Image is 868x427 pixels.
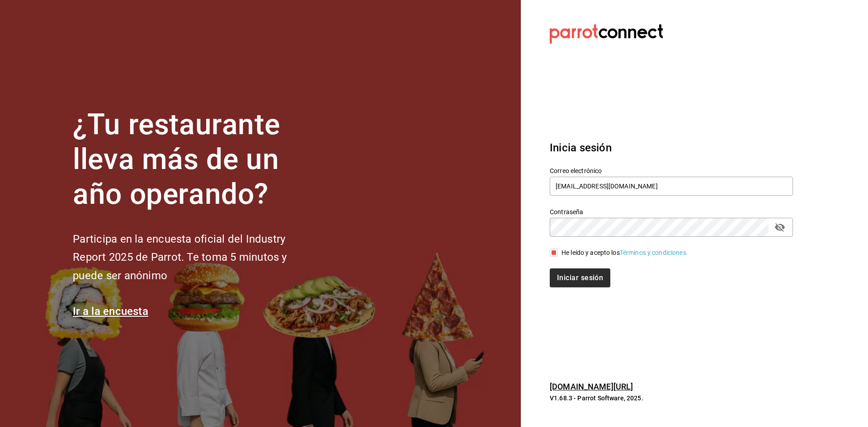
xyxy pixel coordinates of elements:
button: Iniciar sesión [550,268,610,287]
a: Términos y condiciones. [620,249,688,256]
input: Ingresa tu correo electrónico [550,177,793,196]
p: V1.68.3 - Parrot Software, 2025. [550,394,793,403]
div: He leído y acepto los [561,248,688,258]
h3: Inicia sesión [550,140,793,156]
h1: ¿Tu restaurante lleva más de un año operando? [73,108,317,211]
h2: Participa en la encuesta oficial del Industry Report 2025 de Parrot. Te toma 5 minutos y puede se... [73,230,317,285]
label: Correo electrónico [550,168,793,174]
button: passwordField [772,220,788,235]
a: [DOMAIN_NAME][URL] [550,382,633,391]
a: Ir a la encuesta [73,305,148,318]
label: Contraseña [550,209,793,215]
